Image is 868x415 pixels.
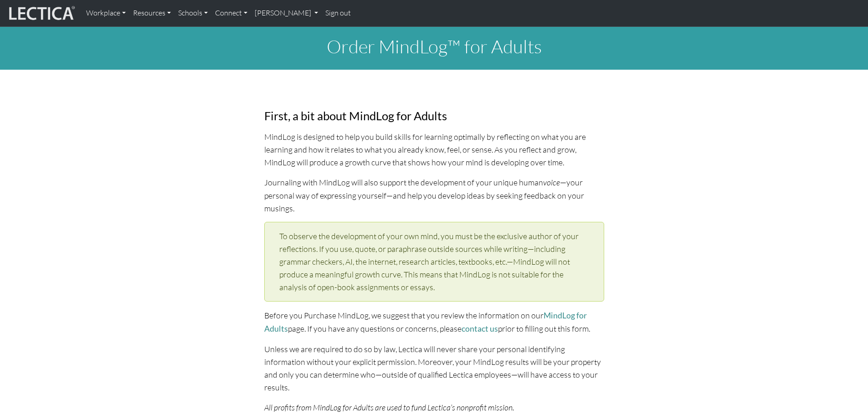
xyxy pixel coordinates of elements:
[543,177,560,187] em: voice
[264,222,604,302] div: To observe the development of your own mind, you must be the exclusive author of your reflections...
[462,324,498,333] a: contact us
[322,4,354,23] a: Sign out
[129,4,175,23] a: Resources
[264,343,604,394] p: Unless we are required to do so by law, Lectica will never share your personal identifying inform...
[264,309,604,335] p: Before you Purchase MindLog, we suggest that you review the information on our page. If you have ...
[175,4,211,23] a: Schools
[211,4,251,23] a: Connect
[264,402,514,412] i: All profits from MindLog for Adults are used to fund Lectica’s nonprofit mission.
[264,109,604,123] h3: First, a bit about MindLog for Adults
[82,4,129,23] a: Workplace
[264,130,604,169] p: MindLog is designed to help you build skills for learning optimally by reflecting on what you are...
[251,4,322,23] a: [PERSON_NAME]
[264,311,587,333] a: MindLog for Adults
[264,176,604,214] p: Journaling with MindLog will also support the development of your unique human —your personal way...
[7,5,75,22] img: lecticalive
